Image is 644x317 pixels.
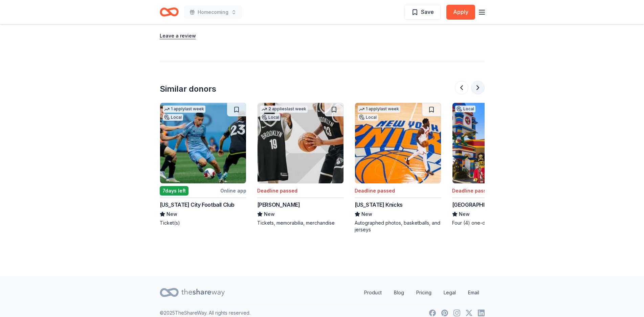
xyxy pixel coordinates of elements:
[257,187,297,195] div: Deadline passed
[355,220,441,233] div: Autographed photos, basketballs, and jerseys
[257,103,344,226] a: Image for Brooklyn Nets2 applieslast weekLocalDeadline passed[PERSON_NAME]NewTickets, memorabilia...
[260,106,308,113] div: 2 applies last week
[404,5,441,20] button: Save
[258,103,343,183] img: Image for Brooklyn Nets
[160,103,246,183] img: Image for New York City Football Club
[361,210,372,218] span: New
[452,103,538,183] img: Image for LEGOLAND Resort (New York)
[163,114,183,121] div: Local
[160,309,250,317] p: © 2025 TheShareWay. All rights reserved.
[257,220,344,226] div: Tickets, memorabilia, merchandise
[160,201,235,209] div: [US_STATE] City Football Club
[359,286,387,299] a: Product
[163,106,205,113] div: 1 apply last week
[438,286,461,299] a: Legal
[452,103,539,226] a: Image for LEGOLAND Resort (New York)LocalDeadline passed[GEOGRAPHIC_DATA] ([US_STATE])NewFour (4)...
[355,201,403,209] div: [US_STATE] Knicks
[160,186,188,196] div: 7 days left
[452,220,539,226] div: Four (4) one-day park passes
[355,103,441,183] img: Image for New York Knicks
[160,4,179,20] a: Home
[358,106,400,113] div: 1 apply last week
[359,286,485,299] nav: quick links
[264,210,275,218] span: New
[355,103,441,233] a: Image for New York Knicks1 applylast weekLocalDeadline passed[US_STATE] KnicksNewAutographed phot...
[459,210,470,218] span: New
[411,286,437,299] a: Pricing
[388,286,409,299] a: Blog
[421,7,434,16] span: Save
[455,106,475,112] div: Local
[160,220,246,226] div: Ticket(s)
[160,32,196,40] button: Leave a review
[198,8,228,16] span: Homecoming
[160,84,216,94] div: Similar donors
[257,201,300,209] div: [PERSON_NAME]
[166,210,177,218] span: New
[463,286,485,299] a: Email
[184,5,242,19] button: Homecoming
[160,103,246,226] a: Image for New York City Football Club1 applylast weekLocal7days leftOnline app[US_STATE] City Foo...
[452,187,492,195] div: Deadline passed
[446,5,475,20] button: Apply
[452,201,539,209] div: [GEOGRAPHIC_DATA] ([US_STATE])
[220,186,246,195] div: Online app
[260,114,281,121] div: Local
[355,187,395,195] div: Deadline passed
[358,114,378,121] div: Local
